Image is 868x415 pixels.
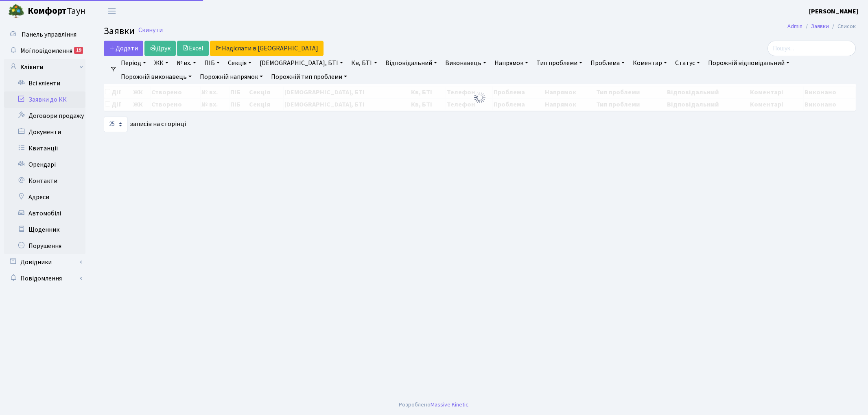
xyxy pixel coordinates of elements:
a: Довідники [4,254,85,270]
a: Мої повідомлення19 [4,43,85,59]
a: Автомобілі [4,205,85,222]
a: Коментар [630,56,670,70]
a: Admin [787,22,802,30]
b: Комфорт [28,4,67,17]
span: Заявки [104,24,135,38]
a: Панель управління [4,26,85,43]
a: Адреси [4,189,85,205]
a: Проблема [587,56,628,70]
div: Розроблено . [399,400,470,409]
a: [DEMOGRAPHIC_DATA], БТІ [256,56,346,70]
span: Таун [28,4,85,18]
a: ЖК [151,56,172,70]
a: Друк [144,41,176,56]
a: Всі клієнти [4,75,85,91]
a: Порушення [4,238,85,254]
a: Повідомлення [4,270,85,287]
a: Документи [4,124,85,140]
a: Клієнти [4,59,85,75]
a: Щоденник [4,222,85,238]
a: № вх. [173,56,199,70]
button: Переключити навігацію [102,4,122,18]
a: Кв, БТІ [348,56,380,70]
a: Додати [104,41,143,56]
a: Квитанції [4,140,85,156]
a: Excel [177,41,209,56]
a: Massive Kinetic [431,400,468,409]
a: Напрямок [491,56,531,70]
label: записів на сторінці [104,117,186,132]
a: Секція [225,56,255,70]
a: Скинути [138,26,163,34]
a: ПІБ [201,56,223,70]
span: Мої повідомлення [20,46,72,55]
span: Панель управління [22,30,77,39]
a: Виконавець [442,56,490,70]
div: 19 [74,47,83,54]
a: Заявки до КК [4,91,85,108]
li: Список [829,22,856,31]
nav: breadcrumb [775,18,868,35]
a: Порожній напрямок [197,70,266,84]
a: Тип проблеми [533,56,586,70]
a: Заявки [811,22,829,30]
a: Порожній виконавець [118,70,195,84]
img: logo.png [8,3,24,20]
a: Відповідальний [382,56,440,70]
img: Обробка... [473,91,486,104]
a: Надіслати в [GEOGRAPHIC_DATA] [210,41,324,56]
a: Порожній тип проблеми [268,70,350,84]
input: Пошук... [767,41,856,56]
select: записів на сторінці [104,117,127,132]
a: Договори продажу [4,108,85,124]
a: Порожній відповідальний [705,56,793,70]
span: Додати [109,44,138,53]
a: Контакти [4,173,85,189]
a: Статус [672,56,703,70]
a: Період [118,56,149,70]
a: Орендарі [4,156,85,173]
a: [PERSON_NAME] [809,7,858,16]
